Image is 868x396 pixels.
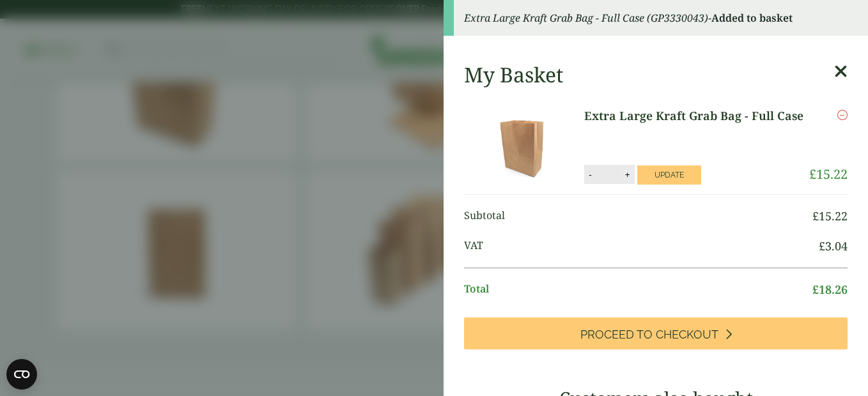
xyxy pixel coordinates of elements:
[6,359,37,390] button: Open CMP widget
[809,165,848,183] bdi: 15.22
[584,107,806,125] a: Extra Large Kraft Grab Bag - Full Case
[621,169,634,180] button: +
[812,208,848,224] bdi: 15.22
[580,328,718,342] span: Proceed to Checkout
[812,282,848,297] bdi: 18.26
[812,282,819,297] span: £
[809,165,816,183] span: £
[711,11,793,25] strong: Added to basket
[464,11,708,25] em: Extra Large Kraft Grab Bag - Full Case (GP3330043)
[464,63,563,87] h2: My Basket
[464,238,819,255] span: VAT
[464,208,812,225] span: Subtotal
[464,281,812,298] span: Total
[812,208,819,224] span: £
[819,238,825,254] span: £
[464,317,848,349] a: Proceed to Checkout
[837,107,848,123] a: Remove this item
[637,165,701,185] button: Update
[819,238,848,254] bdi: 3.04
[585,169,595,180] button: -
